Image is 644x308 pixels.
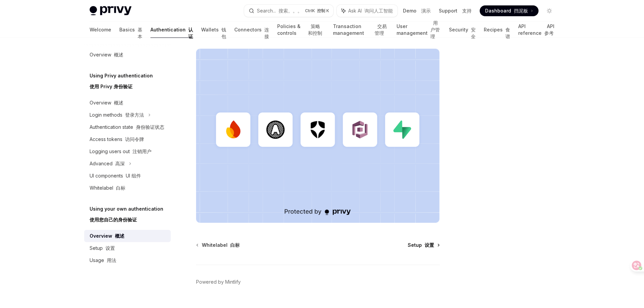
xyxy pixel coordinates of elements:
[308,23,322,36] font: 策略和控制
[90,160,125,168] div: Advanced
[196,279,241,285] a: Powered by Mintlify
[125,136,144,142] font: 访问令牌
[196,49,440,223] img: JWT-based auth splash
[234,22,269,38] a: Connectors 连接
[84,49,171,61] a: Overview 概述
[279,8,302,14] font: 搜索。。。
[471,27,476,39] font: 安全
[201,22,226,38] a: Wallets 钱包
[138,27,142,39] font: 基本
[90,72,153,93] h5: Using Privy authentication
[202,242,240,248] span: Whitelabel
[90,172,141,180] div: UI components
[462,8,472,14] font: 支持
[84,254,171,266] a: Usage 用法
[90,217,137,222] font: 使用您自己的身份验证
[430,20,440,39] font: 用户管理
[544,5,555,16] button: Toggle dark mode
[107,257,116,263] font: 用法
[116,185,125,191] font: 白标
[84,145,171,158] a: Logging users out 注销用户
[119,22,142,38] a: Basics 基本
[84,121,171,133] a: Authentication state 身份验证状态
[375,23,387,36] font: 交易管理
[305,8,329,14] span: Ctrl K
[518,22,555,38] a: API reference API 参考
[244,5,333,17] button: Search... 搜索。。。CtrlK 控制 K
[439,7,472,14] a: Support 支持
[90,147,151,156] div: Logging users out
[84,170,171,182] a: UI components UI 组件
[348,7,393,14] span: Ask AI
[90,205,163,227] h5: Using your own authentication
[125,112,144,118] font: 登录方法
[90,6,132,16] img: light logo
[514,8,528,14] font: 挡泥板
[425,242,434,248] font: 设置
[485,7,528,14] span: Dashboard
[90,123,164,131] div: Authentication state
[221,27,226,39] font: 钱包
[230,242,240,248] font: 白标
[544,23,554,36] font: API 参考
[114,52,123,57] font: 概述
[90,22,111,38] a: Welcome
[333,22,389,38] a: Transaction management 交易管理
[84,242,171,254] a: Setup 设置
[480,5,539,16] a: Dashboard 挡泥板
[364,8,393,14] font: 询问人工智能
[505,27,510,39] font: 食谱
[90,135,144,143] div: Access tokens
[317,8,329,13] font: 控制 K
[277,22,325,38] a: Policies & controls 策略和控制
[90,84,133,89] font: 使用 Privy 身份验证
[337,5,398,17] button: Ask AI 询问人工智能
[84,133,171,145] a: Access tokens 访问令牌
[114,100,123,105] font: 概述
[105,245,115,251] font: 设置
[90,111,144,119] div: Login methods
[136,124,164,130] font: 身份验证状态
[84,230,171,242] a: Overview 概述
[90,184,125,192] div: Whitelabel
[197,242,240,248] a: Whitelabel 白标
[408,242,434,248] span: Setup
[90,256,116,264] div: Usage
[84,182,171,194] a: Whitelabel 白标
[115,161,125,166] font: 高深
[150,22,193,38] a: Authentication 认证
[408,242,439,248] a: Setup 设置
[403,7,431,14] a: Demo 演示
[90,51,123,59] div: Overview
[126,173,141,179] font: UI 组件
[188,27,193,39] font: 认证
[90,232,124,240] div: Overview
[264,27,269,39] font: 连接
[397,22,441,38] a: User management 用户管理
[115,233,124,239] font: 概述
[133,148,151,154] font: 注销用户
[449,22,476,38] a: Security 安全
[84,97,171,109] a: Overview 概述
[257,7,302,15] div: Search...
[421,8,431,14] font: 演示
[484,22,510,38] a: Recipes 食谱
[90,244,115,252] div: Setup
[90,99,123,107] div: Overview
